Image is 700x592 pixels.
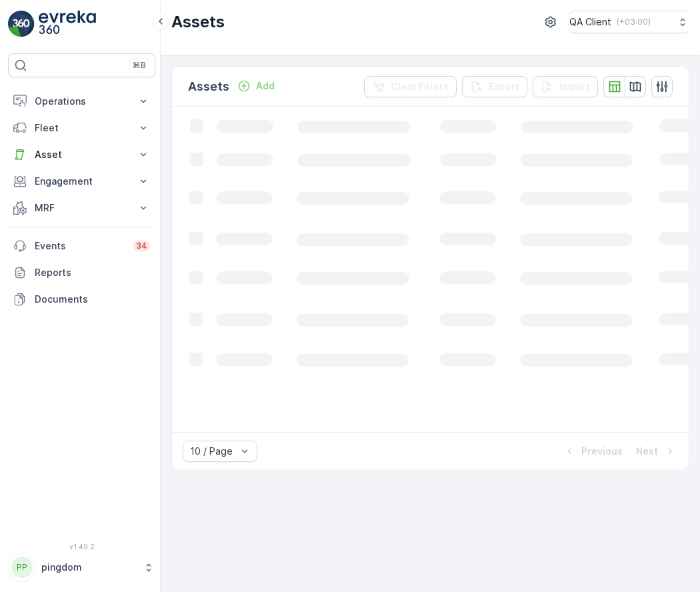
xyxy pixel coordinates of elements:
[35,201,129,215] p: MRF
[8,543,155,551] span: v 1.49.2
[8,286,155,313] a: Documents
[8,11,35,37] img: logo
[617,17,651,27] p: ( +03:00 )
[35,121,129,135] p: Fleet
[256,79,275,93] p: Add
[8,141,155,168] button: Asset
[8,115,155,141] button: Fleet
[8,233,155,259] a: Events34
[8,553,155,581] button: PPpingdom
[489,80,519,93] p: Export
[39,11,96,37] img: logo_light-DOdMpM7g.png
[391,80,449,93] p: Clear Filters
[8,88,155,115] button: Operations
[569,11,689,33] button: QA Client(+03:00)
[11,557,33,578] div: PP
[188,77,229,96] p: Assets
[8,168,155,195] button: Engagement
[8,195,155,221] button: MRF
[171,11,225,33] p: Assets
[581,445,623,458] p: Previous
[569,15,611,29] p: QA Client
[561,443,624,459] button: Previous
[35,293,150,306] p: Documents
[35,148,129,161] p: Asset
[462,76,527,97] button: Export
[35,239,125,253] p: Events
[559,80,590,93] p: Import
[35,266,150,279] p: Reports
[35,175,129,188] p: Engagement
[636,445,658,458] p: Next
[635,443,678,459] button: Next
[232,78,280,94] button: Add
[8,259,155,286] a: Reports
[133,60,146,71] p: ⌘B
[41,561,137,574] p: pingdom
[136,241,147,251] p: 34
[35,95,129,108] p: Operations
[364,76,457,97] button: Clear Filters
[533,76,598,97] button: Import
